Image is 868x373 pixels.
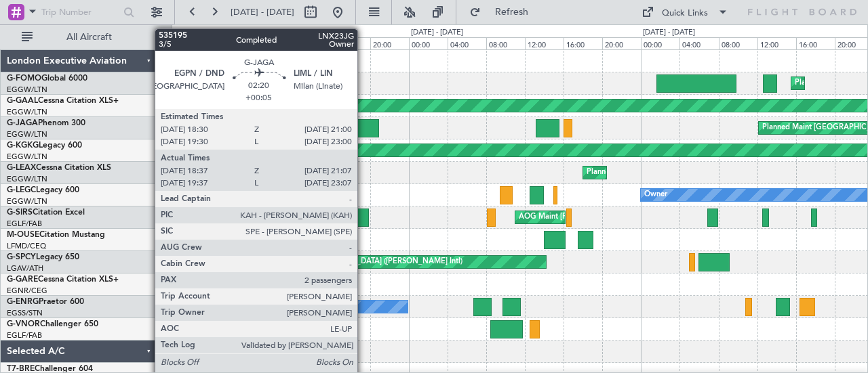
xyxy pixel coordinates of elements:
[796,37,835,49] div: 16:00
[178,27,231,39] div: [DATE] - [DATE]
[176,37,215,49] div: 00:00
[7,219,42,229] a: EGLF/FAB
[7,231,105,239] a: M-OUSECitation Mustang
[587,162,800,183] div: Planned Maint [GEOGRAPHIC_DATA] ([GEOGRAPHIC_DATA])
[7,97,38,105] span: G-GAAL
[254,37,292,49] div: 08:00
[7,97,119,105] a: G-GAALCessna Citation XLS+
[448,37,486,49] div: 04:00
[7,253,79,261] a: G-SPCYLegacy 650
[602,37,641,49] div: 20:00
[411,27,463,39] div: [DATE] - [DATE]
[15,26,147,48] button: All Aircraft
[463,1,545,23] button: Refresh
[7,320,98,328] a: G-VNORChallenger 650
[7,119,38,127] span: G-JAGA
[7,320,40,328] span: G-VNOR
[7,164,36,172] span: G-LEAX
[7,231,39,239] span: M-OUSE
[7,253,36,261] span: G-SPCY
[231,6,294,18] span: [DATE] - [DATE]
[41,2,119,22] input: Trip Number
[7,186,36,194] span: G-LEGC
[7,85,47,95] a: EGGW/LTN
[643,27,695,39] div: [DATE] - [DATE]
[7,74,41,83] span: G-FOMO
[243,252,462,272] div: Unplanned Maint [GEOGRAPHIC_DATA] ([PERSON_NAME] Intl)
[7,174,47,184] a: EGGW/LTN
[7,276,119,284] a: G-GARECessna Citation XLS+
[7,196,47,206] a: EGGW/LTN
[35,32,143,42] span: All Aircraft
[7,330,42,341] a: EGLF/FAB
[7,119,85,127] a: G-JAGAPhenom 300
[215,37,254,49] div: 04:00
[679,37,718,49] div: 04:00
[332,37,370,49] div: 16:00
[757,37,796,49] div: 12:00
[292,37,331,49] div: 12:00
[370,37,409,49] div: 20:00
[7,365,35,373] span: T7-BRE
[7,209,85,217] a: G-SIRSCitation Excel
[7,107,47,117] a: EGGW/LTN
[7,365,93,373] a: T7-BREChallenger 604
[7,241,46,251] a: LFMD/CEQ
[7,308,43,318] a: EGSS/STN
[486,37,525,49] div: 08:00
[7,74,87,83] a: G-FOMOGlobal 6000
[7,129,47,139] a: EGGW/LTN
[7,141,82,150] a: G-KGKGLegacy 600
[7,286,47,296] a: EGNR/CEG
[7,164,111,172] a: G-LEAXCessna Citation XLS
[564,37,602,49] div: 16:00
[635,1,735,23] button: Quick Links
[7,276,38,284] span: G-GARE
[409,37,448,49] div: 00:00
[641,37,679,49] div: 00:00
[662,7,708,20] div: Quick Links
[519,207,622,227] div: AOG Maint [PERSON_NAME]
[484,7,540,17] span: Refresh
[7,141,39,150] span: G-KGKG
[719,37,757,49] div: 08:00
[525,37,564,49] div: 12:00
[7,263,43,273] a: LGAV/ATH
[644,185,667,205] div: Owner
[7,298,39,306] span: G-ENRG
[7,209,33,217] span: G-SIRS
[7,152,47,162] a: EGGW/LTN
[7,298,84,306] a: G-ENRGPraetor 600
[7,186,79,194] a: G-LEGCLegacy 600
